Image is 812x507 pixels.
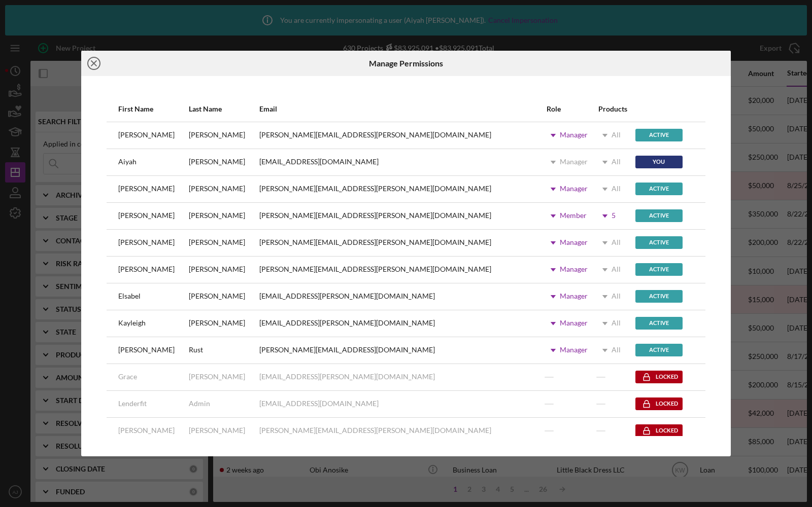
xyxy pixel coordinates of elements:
div: Active [635,344,683,356]
div: [PERSON_NAME] [189,158,245,166]
div: [PERSON_NAME][EMAIL_ADDRESS][DOMAIN_NAME] [259,346,435,354]
div: Elsabel [118,292,141,300]
div: Manager [560,319,588,327]
div: First Name [118,105,188,113]
div: Active [635,129,683,141]
div: [PERSON_NAME][EMAIL_ADDRESS][PERSON_NAME][DOMAIN_NAME] [259,131,491,139]
div: [PERSON_NAME] [189,211,245,220]
div: Manager [560,185,588,193]
div: [EMAIL_ADDRESS][PERSON_NAME][DOMAIN_NAME] [259,319,435,327]
div: [PERSON_NAME] [118,131,175,139]
div: Kayleigh [118,319,146,327]
div: [PERSON_NAME][EMAIL_ADDRESS][PERSON_NAME][DOMAIN_NAME] [259,426,491,434]
div: Manager [560,238,588,246]
div: [PERSON_NAME] [189,185,245,193]
div: Manager [560,265,588,273]
div: Locked [635,371,683,383]
div: Active [635,236,683,249]
div: [PERSON_NAME][EMAIL_ADDRESS][PERSON_NAME][DOMAIN_NAME] [259,211,491,220]
div: Grace [118,373,137,381]
div: [PERSON_NAME][EMAIL_ADDRESS][PERSON_NAME][DOMAIN_NAME] [259,238,491,246]
div: [EMAIL_ADDRESS][PERSON_NAME][DOMAIN_NAME] [259,373,435,381]
div: You [635,156,683,168]
div: [PERSON_NAME] [118,346,175,354]
div: [PERSON_NAME] [118,238,175,246]
div: Manager [560,131,588,139]
div: [EMAIL_ADDRESS][DOMAIN_NAME] [259,158,379,166]
div: Locked [635,397,683,410]
h6: Manage Permissions [369,59,443,68]
div: Active [635,183,683,195]
div: [EMAIL_ADDRESS][PERSON_NAME][DOMAIN_NAME] [259,292,435,300]
div: Active [635,290,683,303]
div: Manager [560,158,588,166]
div: [PERSON_NAME] [189,426,245,434]
div: [PERSON_NAME] [189,238,245,246]
div: Manager [560,346,588,354]
div: Member [560,211,587,220]
div: Manager [560,292,588,300]
div: Admin [189,400,210,408]
div: Aiyah [118,158,137,166]
div: [EMAIL_ADDRESS][DOMAIN_NAME] [259,400,379,408]
div: Locked [635,424,683,437]
div: Rust [189,346,203,354]
div: [PERSON_NAME][EMAIL_ADDRESS][PERSON_NAME][DOMAIN_NAME] [259,185,491,193]
div: [PERSON_NAME] [118,265,175,273]
div: [PERSON_NAME] [118,426,175,434]
div: Products [598,105,634,113]
div: Role [547,105,597,113]
div: [PERSON_NAME] [118,211,175,220]
div: Last Name [189,105,258,113]
div: Active [635,209,683,222]
div: [PERSON_NAME][EMAIL_ADDRESS][PERSON_NAME][DOMAIN_NAME] [259,265,491,273]
div: [PERSON_NAME] [189,292,245,300]
div: [PERSON_NAME] [189,319,245,327]
div: Active [635,317,683,330]
div: [PERSON_NAME] [189,265,245,273]
div: Email [259,105,546,113]
div: [PERSON_NAME] [118,185,175,193]
div: [PERSON_NAME] [189,131,245,139]
div: [PERSON_NAME] [189,373,245,381]
div: Lenderfit [118,400,147,408]
div: Active [635,263,683,276]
